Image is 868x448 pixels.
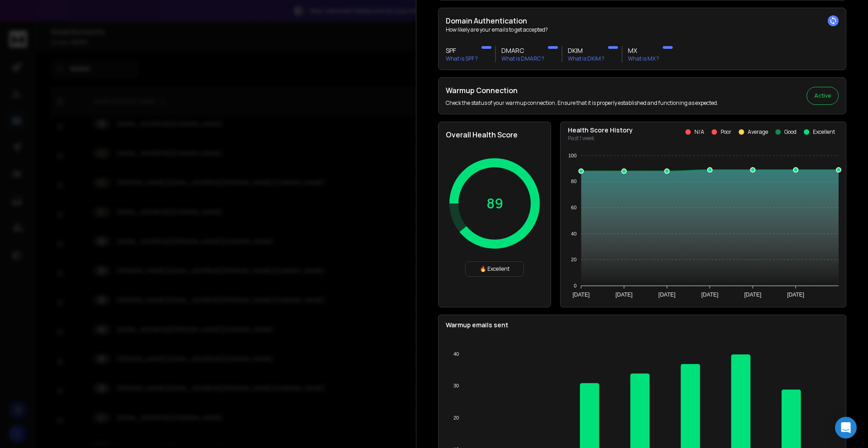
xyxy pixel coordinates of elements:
tspan: [DATE] [658,292,675,298]
p: N/A [694,128,704,136]
tspan: [DATE] [744,292,761,298]
tspan: 40 [571,231,576,236]
p: How likely are your emails to get accepted? [446,26,839,33]
p: What is MX ? [628,55,659,62]
tspan: 30 [453,383,459,388]
tspan: 40 [453,351,459,357]
tspan: 100 [568,153,576,158]
h2: Domain Authentication [446,15,839,26]
tspan: 20 [571,257,576,262]
p: 89 [486,195,503,212]
h3: DKIM [568,46,604,55]
p: Excellent [813,128,835,136]
tspan: [DATE] [701,292,718,298]
p: Warmup emails sent [446,321,839,330]
p: What is DKIM ? [568,55,604,62]
tspan: 80 [571,179,576,184]
p: Health Score History [568,126,633,135]
tspan: [DATE] [787,292,804,298]
p: Poor [721,128,731,136]
div: Open Intercom Messenger [835,417,857,439]
h2: Warmup Connection [446,85,718,96]
tspan: [DATE] [615,292,632,298]
p: Past 1 week [568,135,633,142]
button: Active [807,87,839,105]
tspan: 60 [571,205,576,210]
h2: Overall Health Score [446,129,543,140]
p: Average [748,128,768,136]
h3: SPF [446,46,478,55]
h3: MX [628,46,659,55]
p: What is DMARC ? [501,55,544,62]
div: 🔥 Excellent [465,261,524,277]
h3: DMARC [501,46,544,55]
p: Check the status of your warmup connection. Ensure that it is properly established and functionin... [446,99,718,107]
tspan: [DATE] [572,292,590,298]
tspan: 20 [453,415,459,420]
p: Good [784,128,797,136]
p: What is SPF ? [446,55,478,62]
tspan: 0 [574,283,576,288]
